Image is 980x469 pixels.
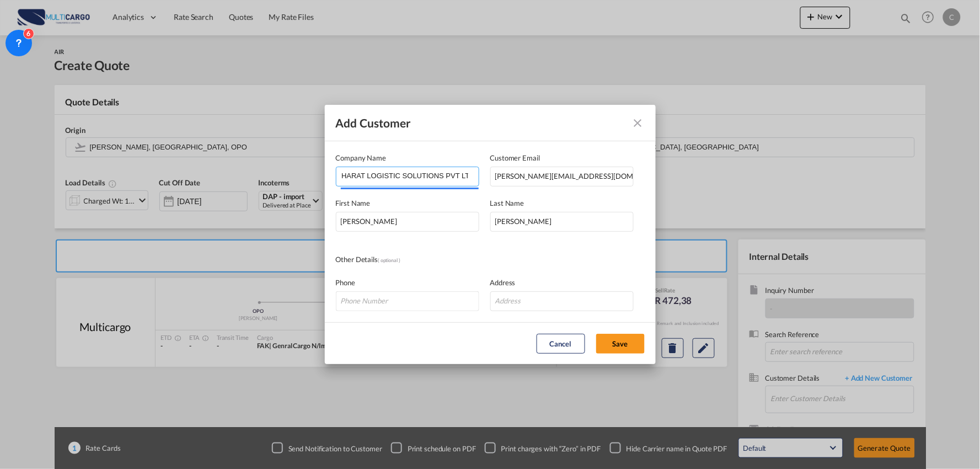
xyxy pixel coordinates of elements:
[631,116,645,130] md-icon: icon-close
[537,334,585,354] button: Cancel
[336,153,387,162] span: Company Name
[336,291,479,311] input: Phone Number
[627,112,649,134] button: icon-close
[490,199,524,207] span: Last Name
[336,254,490,266] div: Other Details
[490,153,540,162] span: Customer Email
[378,257,400,263] span: ( optional )
[336,199,371,207] span: First Name
[336,116,357,130] span: Add
[490,291,634,311] input: Address
[360,116,411,130] span: Customer
[341,167,479,184] input: Company
[325,105,656,364] md-dialog: Add Customer Company ...
[490,278,516,287] span: Address
[336,278,356,287] span: Phone
[596,334,645,354] button: Save
[490,212,634,232] input: Last Name
[490,167,634,186] input: Email
[336,212,479,232] input: First Name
